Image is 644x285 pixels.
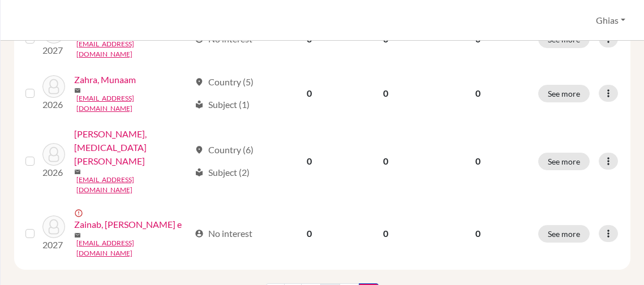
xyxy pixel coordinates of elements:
[538,85,590,102] button: See more
[42,238,65,252] p: 2027
[195,75,254,89] div: Country (5)
[431,87,525,100] p: 0
[195,98,250,111] div: Subject (1)
[346,120,424,202] td: 0
[195,143,254,157] div: Country (6)
[272,120,346,202] td: 0
[195,100,204,109] span: local_library
[42,166,65,179] p: 2026
[431,227,525,240] p: 0
[74,209,85,218] span: error_outline
[195,145,204,154] span: location_on
[42,98,65,111] p: 2026
[76,238,190,258] a: [EMAIL_ADDRESS][DOMAIN_NAME]
[272,202,346,265] td: 0
[42,75,65,98] img: Zahra, Munaam
[76,93,190,114] a: [EMAIL_ADDRESS][DOMAIN_NAME]
[538,225,590,243] button: See more
[76,39,190,59] a: [EMAIL_ADDRESS][DOMAIN_NAME]
[346,66,424,120] td: 0
[74,73,136,87] a: Zahra, Munaam
[76,175,190,195] a: [EMAIL_ADDRESS][DOMAIN_NAME]
[272,66,346,120] td: 0
[591,10,630,31] button: Ghias
[74,127,190,168] a: [PERSON_NAME], [MEDICAL_DATA][PERSON_NAME]
[538,153,590,170] button: See more
[42,215,65,238] img: Zainab, Haya e
[42,143,65,166] img: Zahra, Syeda Fatima
[42,44,65,57] p: 2027
[74,218,182,231] a: Zainab, [PERSON_NAME] e
[74,232,81,239] span: mail
[195,168,204,177] span: local_library
[346,202,424,265] td: 0
[74,87,81,94] span: mail
[431,154,525,168] p: 0
[195,77,204,87] span: location_on
[195,227,252,240] div: No interest
[74,169,81,175] span: mail
[195,229,204,238] span: account_circle
[195,166,250,179] div: Subject (2)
